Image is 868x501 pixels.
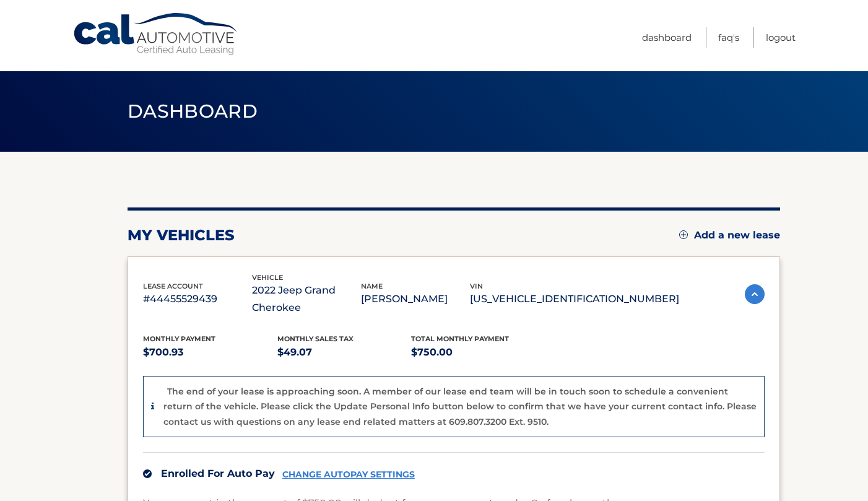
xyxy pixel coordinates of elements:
a: Logout [766,27,796,48]
span: Monthly Payment [143,334,215,343]
a: Cal Automotive [72,12,240,56]
span: lease account [143,282,203,290]
span: vin [470,282,483,290]
p: $750.00 [411,344,545,361]
h2: my vehicles [128,226,235,245]
img: accordion-active.svg [745,284,765,304]
span: Enrolled For Auto Pay [161,468,275,479]
p: $49.07 [277,344,412,361]
span: name [361,282,383,290]
a: Dashboard [642,27,692,48]
a: Add a new lease [679,229,780,242]
p: #44455529439 [143,290,252,308]
span: Total Monthly Payment [411,334,509,343]
a: CHANGE AUTOPAY SETTINGS [282,469,415,480]
p: [US_VEHICLE_IDENTIFICATION_NUMBER] [470,290,679,308]
span: Dashboard [128,100,258,123]
p: The end of your lease is approaching soon. A member of our lease end team will be in touch soon t... [163,386,757,427]
p: $700.93 [143,344,277,361]
img: add.svg [679,230,688,239]
img: check.svg [143,469,152,478]
span: vehicle [252,273,283,282]
p: [PERSON_NAME] [361,290,470,308]
span: Monthly sales Tax [277,334,354,343]
p: 2022 Jeep Grand Cherokee [252,282,361,316]
a: FAQ's [718,27,739,48]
